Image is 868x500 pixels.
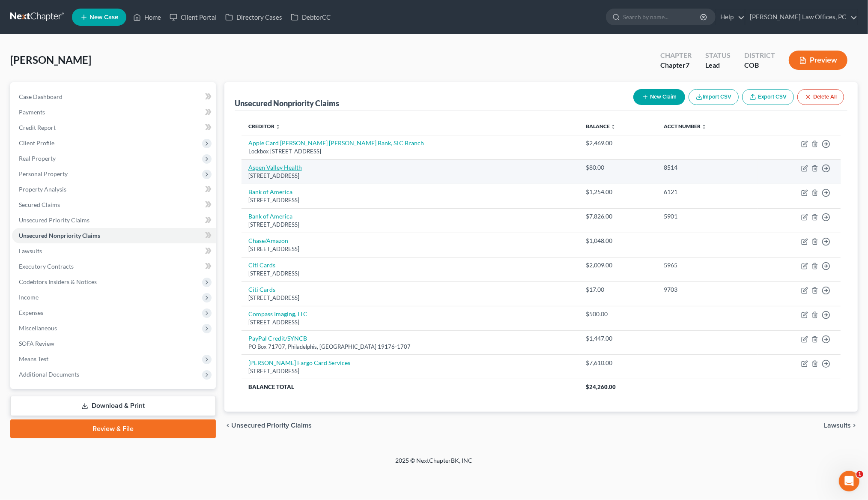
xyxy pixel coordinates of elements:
[789,51,847,70] button: Preview
[248,221,573,229] div: [STREET_ADDRESS]
[12,89,216,105] a: Case Dashboard
[19,324,57,332] span: Miscellaneous
[586,163,650,172] div: $80.00
[248,318,573,326] div: [STREET_ADDRESS]
[248,294,573,302] div: [STREET_ADDRESS]
[705,60,731,70] div: Lead
[12,182,216,197] a: Property Analysis
[744,60,775,70] div: COB
[586,383,616,390] span: $24,260.00
[824,422,858,429] button: Lawsuits chevron_right
[744,51,775,60] div: District
[586,359,650,367] div: $7,610.00
[839,471,859,491] iframe: Intercom live chat
[19,247,42,254] span: Lawsuits
[224,422,231,429] i: chevron_left
[248,261,275,269] a: Citi Cards
[19,170,68,177] span: Personal Property
[705,51,731,60] div: Status
[12,213,216,228] a: Unsecured Priority Claims
[19,201,60,208] span: Secured Claims
[856,471,863,478] span: 1
[851,422,858,429] i: chevron_right
[275,124,280,129] i: unfold_more
[19,232,100,239] span: Unsecured Nonpriority Claims
[19,293,39,301] span: Income
[165,9,221,25] a: Client Portal
[586,139,650,147] div: $2,469.00
[19,108,45,116] span: Payments
[12,259,216,274] a: Executory Contracts
[248,164,302,171] a: Aspen Valley Health
[12,243,216,259] a: Lawsuits
[19,93,63,100] span: Case Dashboard
[129,9,165,25] a: Home
[586,212,650,221] div: $7,826.00
[12,336,216,351] a: SOFA Review
[633,89,685,105] button: New Claim
[248,237,288,244] a: Chase/Amazon
[742,89,794,105] a: Export CSV
[19,278,97,285] span: Codebtors Insiders & Notices
[746,9,857,25] a: [PERSON_NAME] Law Offices, PC
[824,422,851,429] span: Lawsuits
[19,355,48,362] span: Means Test
[664,123,707,129] a: Acct Number unfold_more
[12,120,216,135] a: Credit Report
[716,9,745,25] a: Help
[190,456,678,472] div: 2025 © NextChapterBK, INC
[248,245,573,253] div: [STREET_ADDRESS]
[660,51,692,60] div: Chapter
[586,188,650,196] div: $1,254.00
[19,216,89,224] span: Unsecured Priority Claims
[664,188,752,196] div: 6121
[586,237,650,245] div: $1,048.00
[12,105,216,120] a: Payments
[19,155,56,162] span: Real Property
[664,285,752,294] div: 9703
[10,396,216,416] a: Download & Print
[248,196,573,204] div: [STREET_ADDRESS]
[689,89,739,105] button: Import CSV
[586,261,650,269] div: $2,009.00
[12,197,216,213] a: Secured Claims
[248,286,275,293] a: Citi Cards
[611,124,616,129] i: unfold_more
[19,371,79,378] span: Additional Documents
[10,419,216,438] a: Review & File
[248,359,350,366] a: [PERSON_NAME] Fargo Card Services
[19,263,74,270] span: Executory Contracts
[660,60,692,70] div: Chapter
[235,98,339,108] div: Unsecured Nonpriority Claims
[664,261,752,269] div: 5965
[248,139,424,147] a: Apple Card [PERSON_NAME] [PERSON_NAME] Bank, SLC Branch
[221,9,286,25] a: Directory Cases
[19,124,56,131] span: Credit Report
[19,340,54,347] span: SOFA Review
[248,123,280,129] a: Creditor unfold_more
[10,54,91,66] span: [PERSON_NAME]
[248,367,573,375] div: [STREET_ADDRESS]
[224,422,312,429] button: chevron_left Unsecured Priority Claims
[248,188,292,195] a: Bank of America
[248,335,307,342] a: PayPal Credit/SYNCB
[702,124,707,129] i: unfold_more
[248,269,573,278] div: [STREET_ADDRESS]
[623,9,701,25] input: Search by name...
[89,14,118,21] span: New Case
[12,228,216,243] a: Unsecured Nonpriority Claims
[797,89,844,105] button: Delete All
[248,213,292,220] a: Bank of America
[586,310,650,318] div: $500.00
[248,310,307,317] a: Compass Imaging, LLC
[586,334,650,343] div: $1,447.00
[231,422,312,429] span: Unsecured Priority Claims
[19,309,43,316] span: Expenses
[19,139,54,147] span: Client Profile
[686,61,689,69] span: 7
[19,186,66,193] span: Property Analysis
[248,343,573,351] div: PO Box 71707, Philadelphis, [GEOGRAPHIC_DATA] 19176-1707
[586,123,616,129] a: Balance unfold_more
[286,9,335,25] a: DebtorCC
[664,163,752,172] div: 8514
